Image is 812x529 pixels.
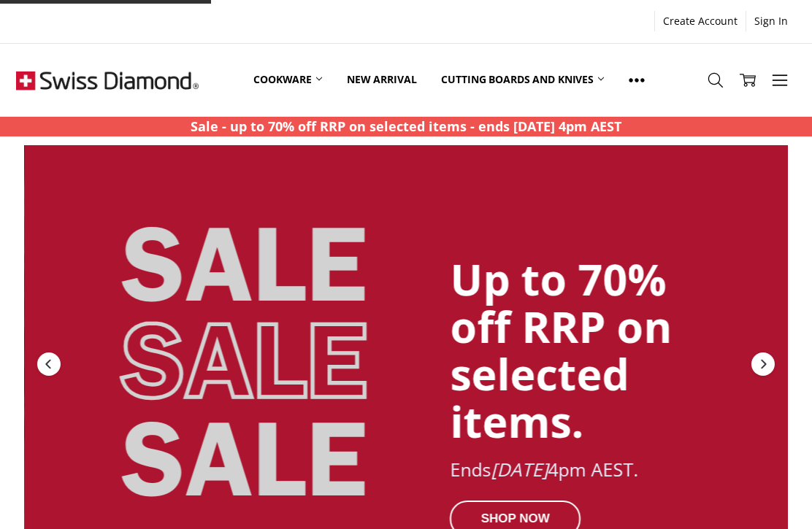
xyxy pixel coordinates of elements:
[36,351,62,377] div: Previous
[746,11,796,31] a: Sign In
[616,47,657,113] a: Show All
[750,351,776,377] div: Next
[191,117,621,135] strong: Sale - up to 70% off RRP on selected items - ends [DATE] 4pm AEST
[429,47,616,112] a: Cutting boards and knives
[16,44,199,117] img: Free Shipping On Every Order
[491,457,548,482] em: [DATE]
[450,255,714,445] div: Up to 70% off RRP on selected items.
[450,460,714,480] div: Ends 4pm AEST.
[655,11,746,31] a: Create Account
[334,47,429,112] a: New arrival
[241,47,334,112] a: Cookware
